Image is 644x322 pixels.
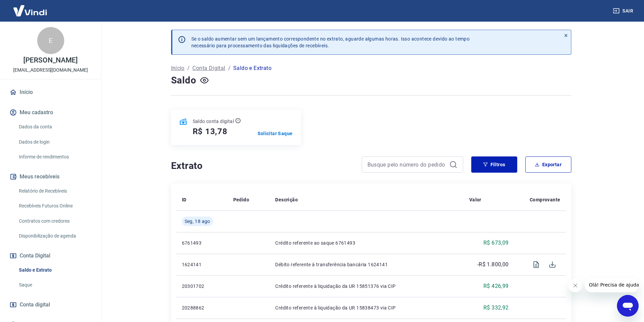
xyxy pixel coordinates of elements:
p: Crédito referente à liquidação da UR 15851376 via CIP [275,283,458,290]
button: Meu cadastro [8,105,93,120]
span: Seg, 18 ago [185,218,210,225]
h4: Saldo [171,74,196,87]
button: Filtros [471,156,517,173]
p: Pedido [233,196,249,203]
p: [PERSON_NAME] [23,57,77,64]
p: / [228,64,231,72]
a: Início [171,64,185,72]
button: Conta Digital [8,248,93,263]
button: Meus recebíveis [8,169,93,184]
h4: Extrato [171,159,354,173]
iframe: Fechar mensagem [569,279,582,292]
p: Valor [469,196,481,203]
button: Exportar [525,156,571,173]
span: Download [544,256,560,273]
p: Crédito referente à liquidação da UR 15838473 via CIP [275,304,458,311]
div: E [37,27,64,54]
a: Dados de login [16,135,93,149]
img: Vindi [8,0,52,21]
p: 6761493 [182,240,222,246]
a: Informe de rendimentos [16,150,93,164]
p: Saldo conta digital [193,118,234,125]
p: R$ 673,09 [483,239,509,247]
span: Olá! Precisa de ajuda? [4,5,57,10]
p: 1624141 [182,261,222,268]
p: [EMAIL_ADDRESS][DOMAIN_NAME] [13,67,88,74]
p: Comprovante [530,196,560,203]
iframe: Botão para abrir a janela de mensagens [617,295,639,317]
p: / [187,64,190,72]
a: Saldo e Extrato [16,263,93,277]
a: Dados da conta [16,120,93,134]
a: Relatório de Recebíveis [16,184,93,198]
a: Saque [16,278,93,292]
button: Sair [612,5,636,17]
p: 20301702 [182,283,222,290]
p: R$ 332,92 [483,304,509,312]
p: -R$ 1.800,00 [477,261,509,269]
a: Conta Digital [192,64,225,72]
p: 20288862 [182,304,222,311]
span: Conta digital [20,300,50,309]
a: Conta digital [8,297,93,312]
iframe: Mensagem da empresa [585,277,639,292]
p: Se o saldo aumentar sem um lançamento correspondente no extrato, aguarde algumas horas. Isso acon... [191,35,470,49]
p: Crédito referente ao saque 6761493 [275,240,458,246]
h5: R$ 13,78 [193,126,228,137]
a: Contratos com credores [16,214,93,228]
a: Recebíveis Futuros Online [16,199,93,213]
p: ID [182,196,187,203]
p: R$ 426,99 [483,282,509,290]
a: Solicitar Saque [258,130,293,137]
p: Saldo e Extrato [233,64,271,72]
span: Visualizar [528,256,544,273]
p: Descrição [275,196,298,203]
a: Início [8,85,93,100]
input: Busque pelo número do pedido [367,159,447,170]
p: Débito referente à transferência bancária 1624141 [275,261,458,268]
a: Disponibilização de agenda [16,229,93,243]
